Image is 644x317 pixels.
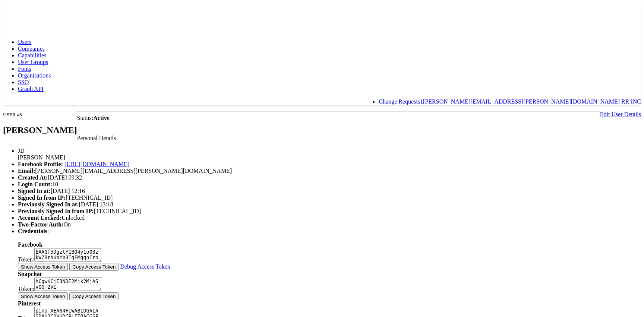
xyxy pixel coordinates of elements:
b: Email: [18,168,35,174]
b: Pinterest [18,300,41,307]
a: Capabilities [18,52,46,58]
button: Copy Access Token [69,292,119,300]
a: Users [18,39,31,45]
li: [DATE] 13:18 [18,201,641,208]
b: Created At: [18,174,48,181]
div: Token: [18,278,641,292]
b: Snapchat [18,271,42,277]
b: Login Count: [18,181,52,187]
li: 10 [18,181,641,188]
b: Facebook Profile: [18,161,63,167]
b: Active [93,115,110,121]
b: Facebook [18,241,42,248]
b: Account Locked: [18,215,61,221]
li: [DATE] 09:32 [18,174,641,181]
small: USER #8 [3,112,22,117]
li: [PERSON_NAME][EMAIL_ADDRESS][PERSON_NAME][DOMAIN_NAME] [18,168,641,174]
a: Debug Access Token [120,263,170,270]
li: [PERSON_NAME] [18,148,641,161]
a: [PERSON_NAME][EMAIL_ADDRESS][PERSON_NAME][DOMAIN_NAME] [423,98,620,105]
button: Show Access Token [18,263,68,271]
li: Unlocked [18,215,641,221]
a: RR INC [621,98,641,105]
a: User Groups [18,59,48,65]
b: Signed In at: [18,188,51,194]
a: Fonts [18,66,31,72]
li: On [18,221,641,228]
b: Two-Factor Auth: [18,221,64,228]
b: Credentials [18,228,47,234]
a: Companies [18,45,45,52]
a: Change Requests1 [379,98,423,105]
div: Personal Details [3,135,641,142]
li: [TECHNICAL_ID] [18,194,641,201]
a: [URL][DOMAIN_NAME] [64,161,129,167]
div: Token: [18,248,641,263]
div: Status: [3,115,641,121]
h2: [PERSON_NAME] [3,125,77,135]
a: SSO [18,79,29,85]
li: [DATE] 12:16 [18,188,641,194]
div: JD [18,148,641,154]
a: Edit User Details [600,111,641,117]
a: Organisations [18,72,51,79]
b: Previously Signed In from IP: [18,208,94,214]
textarea: EAAGf5DgztYIBO4y1o03zkWZBrAUoYb3TqFMgqhIroaAP2N7dBkJJATqWAlM2zXmb9tWtCxZCMmpZCtxRKRePm3cWZAkcjyZA... [34,248,102,261]
b: Signed In from IP: [18,194,66,201]
button: Copy Access Token [69,263,119,271]
b: Previously Signed In at: [18,201,79,207]
textarea: hCgwKCjE3NDE2Mjk2MjASvQG-2VI-UKiZnMCmTNCJKRM3FmW8K3hQMkGsHBxsk2Xgsd88qTqYLlJzoWZbAjKWwx7eAoyj4rbU... [34,278,102,291]
a: Graph API [18,86,44,92]
li: [TECHNICAL_ID] [18,208,641,215]
span: 1 [420,98,423,105]
button: Show Access Token [18,292,68,300]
